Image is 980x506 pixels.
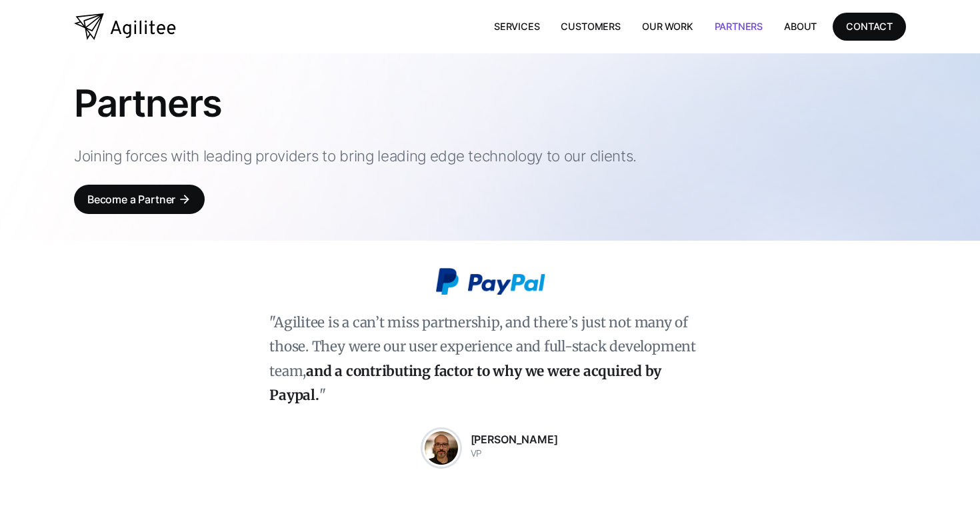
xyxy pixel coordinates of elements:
a: Become a Partnerarrow_forward [74,185,205,214]
div: CONTACT [846,18,893,35]
a: Partners [704,13,774,40]
strong: [PERSON_NAME] [471,433,558,446]
a: home [74,13,176,40]
div: arrow_forward [178,193,191,206]
a: About [773,13,827,40]
a: Our Work [631,13,704,40]
div: VP [471,446,558,462]
a: CONTACT [833,13,906,40]
p: Joining forces with leading providers to bring leading edge technology to our clients. [74,143,655,169]
a: Customers [550,13,631,40]
p: "Agilitee is a can’t miss partnership, and there’s just not many of those. They were our user exp... [269,311,711,408]
div: Become a Partner [87,190,175,209]
h1: Partners [74,80,655,127]
strong: and a contributing factor to why we were acquired by Paypal. [269,363,661,404]
a: Services [483,13,551,40]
